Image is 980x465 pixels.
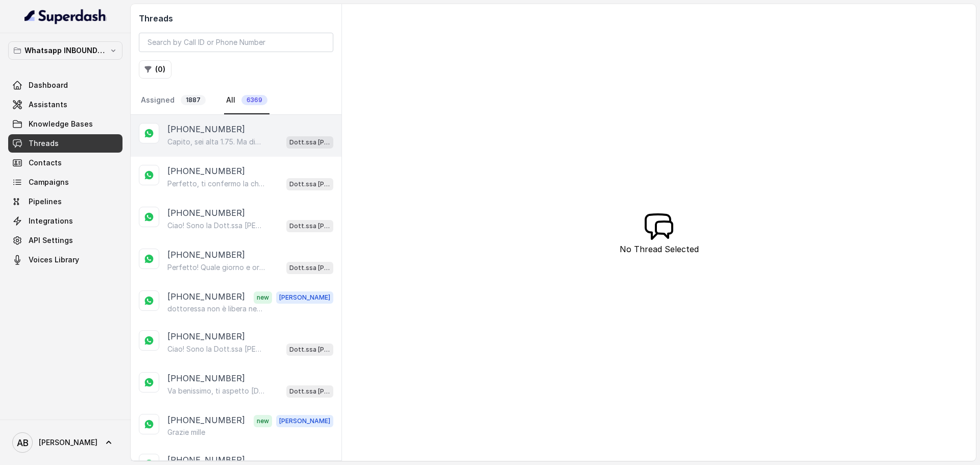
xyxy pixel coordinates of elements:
p: Whatsapp INBOUND Workspace [24,44,106,57]
p: [PHONE_NUMBER] [167,123,245,135]
p: Perfetto! Quale giorno e orario preferisci per la chiamata? 😊 [167,262,265,273]
p: Ciao! Sono la Dott.ssa [PERSON_NAME] del Metodo F.E.S.P.A., piacere di conoscerti! Certo, sono fe... [167,344,265,354]
p: No Thread Selected [620,243,699,255]
span: API Settings [29,235,73,246]
p: [PHONE_NUMBER] [167,249,245,261]
a: Threads [8,134,122,153]
span: 1887 [181,95,206,105]
text: AB [17,437,29,448]
p: Perfetto, ti confermo la chiamata per [DATE] alle 10:00! Un nostro segretario ti chiamerà per ill... [167,179,265,189]
p: Dott.ssa [PERSON_NAME] AI [289,263,330,273]
p: [PHONE_NUMBER] [167,290,245,304]
p: Ciao! Sono la Dott.ssa [PERSON_NAME] del Metodo F.E.S.P.A., piacere di conoscerti! Certo, ti spie... [167,221,265,231]
span: Knowledge Bases [29,119,93,129]
input: Search by Call ID or Phone Number [139,33,333,52]
p: Grazie mille [167,427,205,437]
span: Pipelines [29,197,62,207]
span: [PERSON_NAME] [276,415,333,427]
p: [PHONE_NUMBER] [167,165,245,177]
a: Voices Library [8,251,122,269]
p: Dott.ssa [PERSON_NAME] AI [289,179,330,189]
a: Assistants [8,95,122,114]
span: new [254,415,272,427]
a: Assigned1887 [139,87,208,114]
span: Integrations [29,216,73,226]
p: [PHONE_NUMBER] [167,414,245,427]
span: new [254,291,272,304]
p: Va benissimo, ti aspetto [DATE] mattina allora! Quando ti sarà comodo, scrivimi pure per fissare ... [167,386,265,396]
button: (0) [139,60,171,79]
a: Campaigns [8,173,122,191]
span: [PERSON_NAME] [276,291,333,304]
span: [PERSON_NAME] [39,437,97,448]
span: Voices Library [29,255,79,265]
a: Dashboard [8,76,122,94]
a: Knowledge Bases [8,115,122,133]
a: Pipelines [8,192,122,211]
a: [PERSON_NAME] [8,428,122,457]
nav: Tabs [139,87,333,114]
span: 6369 [241,95,267,105]
span: Threads [29,138,59,149]
a: API Settings [8,231,122,250]
a: Contacts [8,154,122,172]
h2: Threads [139,12,333,25]
span: Dashboard [29,80,68,90]
img: light.svg [24,8,107,25]
p: [PHONE_NUMBER] [167,207,245,219]
p: Capito, sei alta 1.75. Ma dimmi, per questi 25 kg, hai già provato qualche dieta o metodo in pass... [167,137,265,147]
p: Dott.ssa [PERSON_NAME] AI [289,386,330,397]
a: All6369 [224,87,269,114]
span: Contacts [29,158,62,168]
p: [PHONE_NUMBER] [167,372,245,384]
span: Assistants [29,100,67,110]
p: Dott.ssa [PERSON_NAME] AI [289,221,330,231]
button: Whatsapp INBOUND Workspace [8,41,122,60]
p: Dott.ssa [PERSON_NAME] AI [289,137,330,148]
p: dottoressa non è libera neanche ora ? [167,304,265,314]
p: Dott.ssa [PERSON_NAME] AI [289,345,330,355]
p: [PHONE_NUMBER] [167,330,245,342]
a: Integrations [8,212,122,230]
span: Campaigns [29,177,69,187]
